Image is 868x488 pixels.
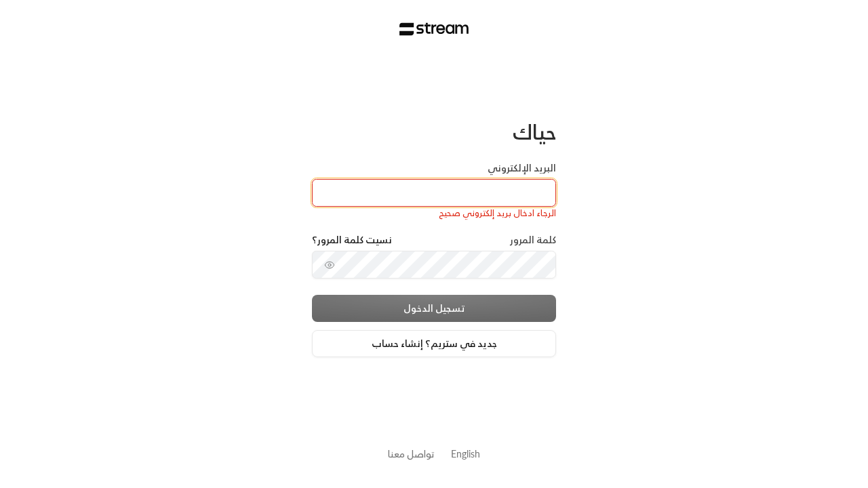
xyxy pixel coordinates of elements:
a: English [451,441,480,466]
label: كلمة المرور [510,233,556,247]
a: جديد في ستريم؟ إنشاء حساب [312,330,556,357]
button: toggle password visibility [319,254,340,276]
img: Stream Logo [399,22,469,36]
a: تواصل معنا [388,445,435,462]
a: نسيت كلمة المرور؟ [312,233,392,247]
div: الرجاء ادخال بريد إلكتروني صحيح [312,207,556,220]
label: البريد الإلكتروني [488,161,556,175]
span: حياك [513,114,556,150]
button: تواصل معنا [388,447,435,461]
